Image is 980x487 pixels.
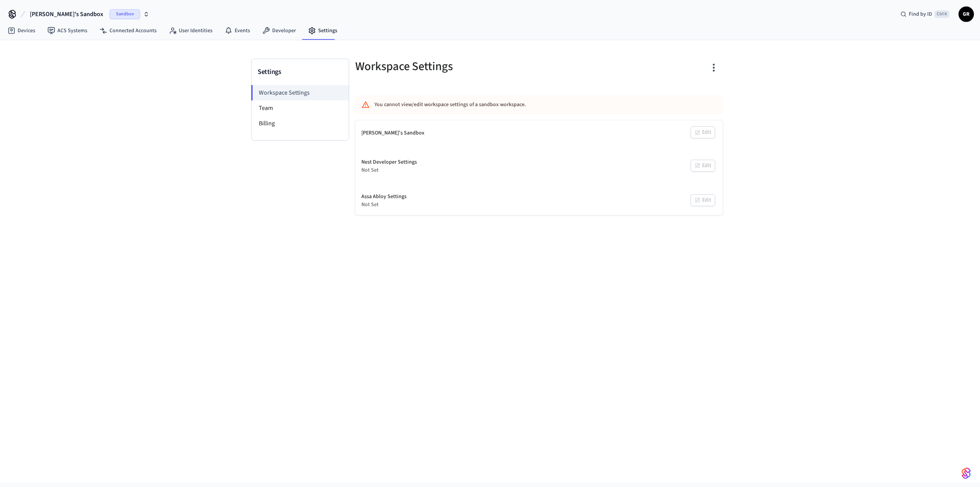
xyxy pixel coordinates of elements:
div: Not Set [361,166,417,174]
div: [PERSON_NAME]'s Sandbox [361,129,425,137]
span: Ctrl K [934,10,949,18]
li: Team [252,100,349,116]
h3: Settings [258,67,343,77]
a: Devices [2,24,41,38]
img: SeamLogoGradient.69752ec5.svg [962,467,971,479]
li: Workspace Settings [251,85,349,100]
div: Nest Developer Settings [361,158,417,166]
div: Find by IDCtrl K [894,7,955,21]
button: GR [959,7,974,22]
span: Sandbox [109,9,140,19]
span: [PERSON_NAME]'s Sandbox [30,10,103,19]
h5: Workspace Settings [355,59,534,74]
div: You cannot view/edit workspace settings of a sandbox workspace. [374,98,658,112]
span: Find by ID [909,10,932,18]
div: Assa Abloy Settings [361,193,407,201]
li: Billing [252,116,349,131]
a: Settings [302,24,343,38]
a: Connected Accounts [93,24,163,38]
a: ACS Systems [41,24,93,38]
a: Developer [256,24,302,38]
div: Not Set [361,201,407,209]
a: User Identities [163,24,219,38]
a: Events [219,24,256,38]
span: GR [959,7,973,21]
